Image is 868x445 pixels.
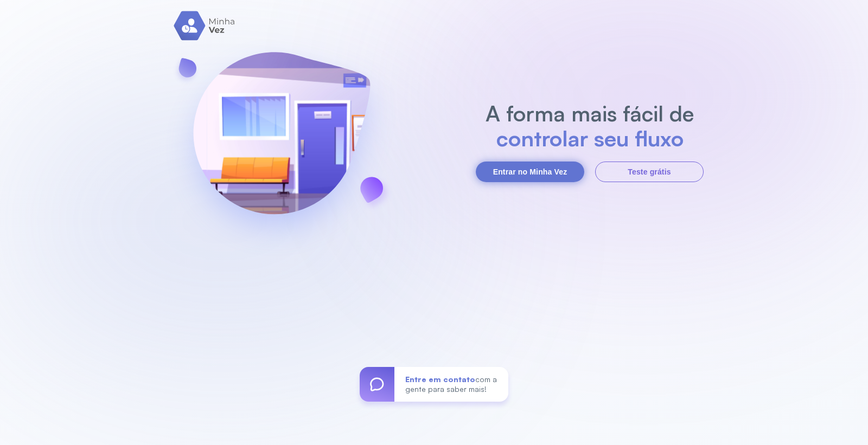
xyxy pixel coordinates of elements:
a: Entre em contatocom a gente para saber mais! [360,367,508,402]
h2: A forma mais fácil de [480,101,700,126]
div: com a gente para saber mais! [394,367,508,402]
img: banner-login.svg [164,23,399,259]
span: Entre em contato [405,375,475,384]
img: logo.svg [174,11,236,41]
h2: controlar seu fluxo [480,126,700,151]
button: Entrar no Minha Vez [476,162,584,182]
button: Teste grátis [595,162,704,182]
